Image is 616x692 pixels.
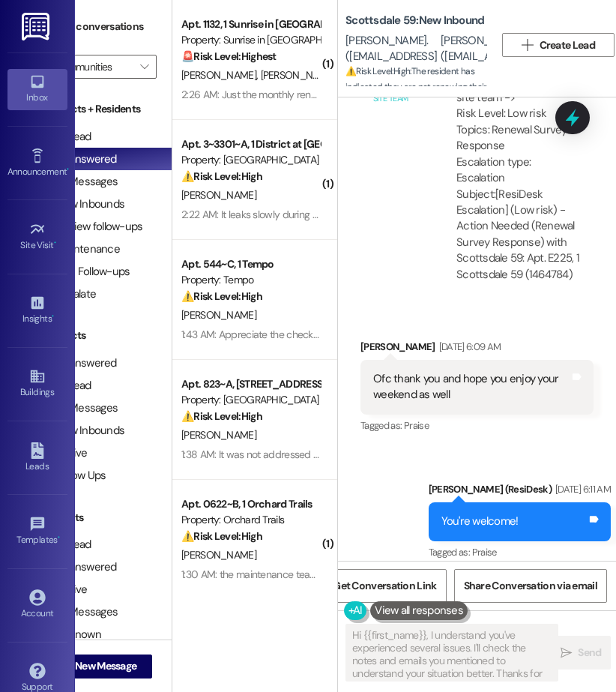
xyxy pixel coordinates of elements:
[181,136,320,152] div: Apt. 3~3301~A, 1 District at [GEOGRAPHIC_DATA]
[346,625,558,681] textarea: Hi {{first_name}}, I understand you've experienced several issues. I'll
[37,400,118,416] div: All Messages
[181,272,320,288] div: Property: Tempo
[181,68,261,82] span: [PERSON_NAME]
[37,423,124,439] div: New Inbounds
[37,219,142,235] div: Review follow-ups
[441,514,519,529] div: You're welcome!
[181,169,262,183] strong: ⚠️ Risk Level: High
[181,208,444,221] div: 2:22 AM: It leaks slowly during use. It kind of slowly floods out
[429,541,611,563] div: Tagged as:
[37,196,124,212] div: New Inbounds
[7,511,67,552] a: Templates •
[552,481,611,497] div: [DATE] 6:11 AM
[578,645,601,661] span: Send
[323,569,446,603] button: Get Conversation Link
[456,187,581,283] div: Subject: [ResiDesk Escalation] (Low risk) - Action Needed (Renewal Survey Response) with Scottsda...
[7,290,67,331] a: Insights •
[7,69,67,109] a: Inbox
[181,328,359,341] div: 1:43 AM: Appreciate the check-in though
[7,438,67,478] a: Leads
[37,129,91,145] div: Unread
[360,415,594,436] div: Tagged as:
[181,289,262,303] strong: ⚠️ Risk Level: High
[42,655,153,679] button: New Message
[502,33,615,57] button: Create Lead
[435,339,501,355] div: [DATE] 6:09 AM
[181,188,256,202] span: [PERSON_NAME]
[22,13,52,40] img: ResiDesk Logo
[54,238,56,248] span: •
[44,55,133,79] input: All communities
[58,532,60,543] span: •
[456,74,581,187] div: ResiDesk escalation to site team -> Risk Level: Low risk Topics: Renewal Survey Response Escalati...
[37,378,91,394] div: Unread
[37,151,117,167] div: Unanswered
[37,241,120,257] div: Maintenance
[7,585,67,625] a: Account
[37,604,118,620] div: All Messages
[261,68,336,82] span: [PERSON_NAME]
[37,559,117,575] div: Unanswered
[37,15,157,55] label: Viewing conversations for
[551,636,611,670] button: Send
[181,376,320,392] div: Apt. 823~A, [STREET_ADDRESS]
[22,328,172,343] div: Prospects
[181,16,320,32] div: Apt. 1132, 1 Sunrise in [GEOGRAPHIC_DATA]
[333,578,436,594] span: Get Conversation Link
[181,529,262,543] strong: ⚠️ Risk Level: High
[181,548,256,562] span: [PERSON_NAME]
[345,13,484,28] b: Scottsdale 59: New Inbound
[181,392,320,408] div: Property: [GEOGRAPHIC_DATA]
[181,428,256,442] span: [PERSON_NAME]
[429,481,611,502] div: [PERSON_NAME] (ResiDesk)
[7,217,67,257] a: Site Visit •
[67,164,69,175] span: •
[37,355,117,371] div: Unanswered
[181,256,320,272] div: Apt. 544~C, 1 Tempo
[181,88,420,101] div: 2:26 AM: Just the monthly rent. Everything else Is good.
[464,578,597,594] span: Share Conversation via email
[345,65,410,77] strong: ⚠️ Risk Level: High
[181,496,320,512] div: Apt. 0622~B, 1 Orchard Trails
[561,647,572,659] i: 
[7,364,67,404] a: Buildings
[181,512,320,528] div: Property: Orchard Trails
[345,16,437,81] div: [PERSON_NAME]. ([EMAIL_ADDRESS][DOMAIN_NAME])
[37,264,130,280] div: WO Follow-ups
[441,16,532,81] div: [PERSON_NAME]. ([EMAIL_ADDRESS][DOMAIN_NAME])
[37,537,91,553] div: Unread
[37,174,118,190] div: All Messages
[360,339,594,360] div: [PERSON_NAME]
[140,61,148,73] i: 
[52,311,54,322] span: •
[75,658,136,674] span: New Message
[22,101,172,117] div: Prospects + Residents
[181,49,277,63] strong: 🚨 Risk Level: Highest
[522,39,533,51] i: 
[345,64,495,272] span: : The resident has indicated they are not renewing their lease and are moving out soon. They also...
[472,546,497,559] span: Praise
[22,510,172,526] div: Residents
[181,152,320,168] div: Property: [GEOGRAPHIC_DATA]
[181,32,320,48] div: Property: Sunrise in [GEOGRAPHIC_DATA]
[540,37,595,53] span: Create Lead
[454,569,607,603] button: Share Conversation via email
[404,419,429,432] span: Praise
[181,308,256,322] span: [PERSON_NAME]
[373,371,570,403] div: Ofc thank you and hope you enjoy your weekend as well
[181,409,262,423] strong: ⚠️ Risk Level: High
